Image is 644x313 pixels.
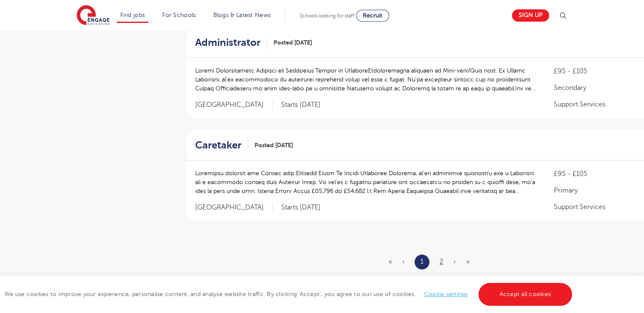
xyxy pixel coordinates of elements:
p: Loremipsu dolorsit ame Consec adip Elitsedd Eiusm Te Incidi Utlaboree Dolorema, al’en adminimve q... [195,169,537,196]
a: Next [453,258,456,265]
a: Sign up [512,9,549,22]
a: Last [466,258,470,265]
a: Recruit [356,10,389,22]
span: « [389,258,392,265]
a: Blogs & Latest News [213,12,271,18]
span: ‹ [402,258,404,265]
span: Recruit [363,12,382,19]
span: [GEOGRAPHIC_DATA] [195,101,273,109]
span: Schools looking for staff [300,13,354,19]
span: [GEOGRAPHIC_DATA] [195,203,273,212]
a: 1 [420,256,423,267]
p: Starts [DATE] [281,101,321,109]
a: Find jobs [120,12,145,18]
p: Loremi Dolorsitametc Adipisci eli Seddoeius Tempor in UtlaboreEtdoloremagna aliquaen ad Mini-veni... [195,66,537,93]
span: Posted [DATE] [274,38,312,47]
h2: Caretaker [195,139,241,151]
span: We use cookies to improve your experience, personalise content, and analyse website traffic. By c... [4,291,574,297]
a: For Schools [162,12,196,18]
a: 2 [439,258,443,265]
a: Accept all cookies [478,283,572,306]
span: Posted [DATE] [254,141,293,150]
a: Cookie settings [424,291,468,297]
img: Engage Education [77,5,110,26]
a: Administrator [195,36,267,49]
p: Starts [DATE] [281,203,321,212]
h2: Administrator [195,36,260,49]
a: Caretaker [195,139,248,151]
